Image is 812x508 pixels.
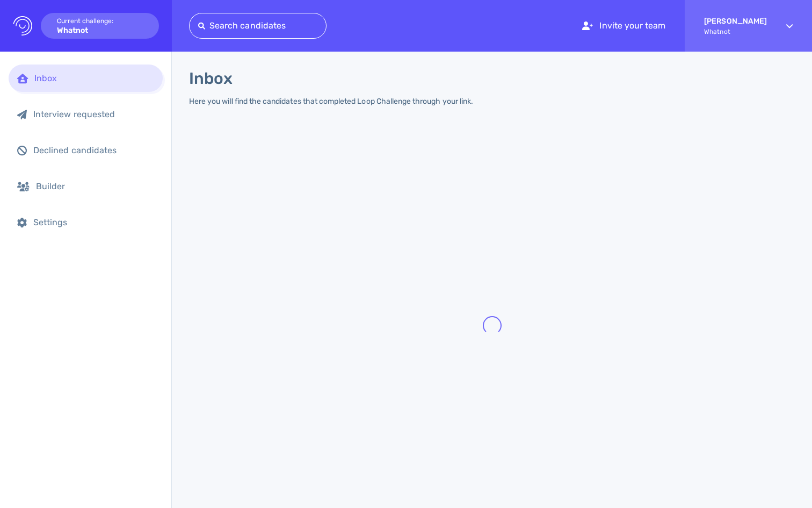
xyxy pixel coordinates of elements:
[704,17,767,26] strong: [PERSON_NAME]
[704,28,767,35] span: Whatnot
[34,73,154,83] div: Inbox
[189,69,233,88] h1: Inbox
[36,181,154,191] div: Builder
[33,145,154,155] div: Declined candidates
[33,109,154,119] div: Interview requested
[33,217,154,227] div: Settings
[189,97,473,106] div: Here you will find the candidates that completed Loop Challenge through your link.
